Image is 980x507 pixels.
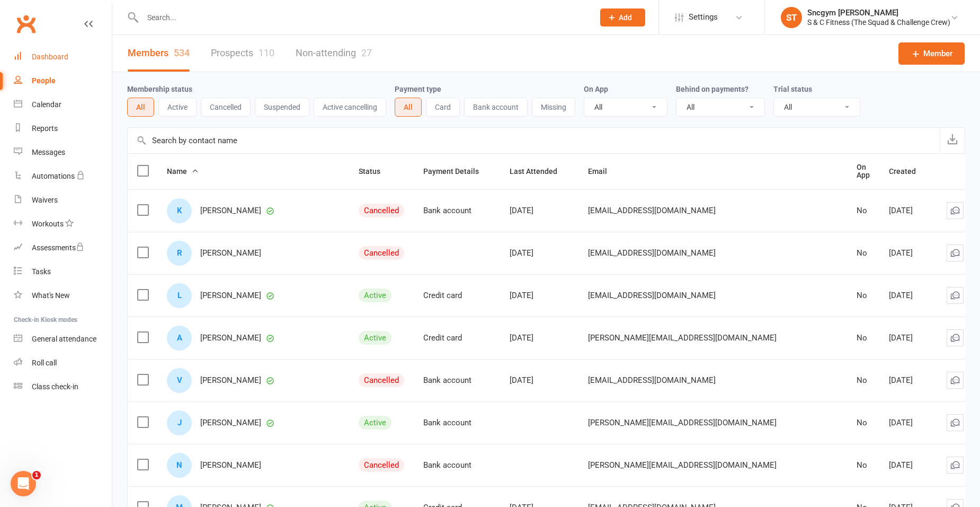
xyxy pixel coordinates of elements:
[857,249,870,258] div: No
[857,291,870,300] div: No
[423,206,491,215] div: Bank account
[600,8,645,27] button: Add
[200,206,261,215] span: [PERSON_NAME]
[14,141,112,164] a: Messages
[584,85,608,93] label: On App
[259,47,274,58] div: 110
[32,359,57,367] div: Roll call
[167,241,192,266] div: R
[200,334,261,343] span: [PERSON_NAME]
[167,453,192,478] div: N
[14,375,112,399] a: Class kiosk mode
[857,334,870,343] div: No
[426,98,460,117] button: Card
[167,368,192,393] div: V
[359,373,404,387] div: Cancelled
[14,69,112,93] a: People
[359,458,404,472] div: Cancelled
[359,289,391,302] div: Active
[464,98,528,117] button: Bank account
[889,249,928,258] div: [DATE]
[32,172,75,180] div: Automations
[32,53,68,61] div: Dashboard
[510,249,569,258] div: [DATE]
[14,164,112,188] a: Automations
[423,167,491,176] span: Payment Details
[676,85,749,93] label: Behind on payments?
[127,98,154,117] button: All
[201,98,251,117] button: Cancelled
[889,334,928,343] div: [DATE]
[689,5,718,29] span: Settings
[14,45,112,69] a: Dashboard
[847,154,879,189] th: On App
[128,35,190,72] a: Members534
[255,98,309,117] button: Suspended
[139,10,586,25] input: Search...
[167,165,199,178] button: Name
[423,418,491,427] div: Bank account
[359,204,404,217] div: Cancelled
[889,376,928,385] div: [DATE]
[532,98,575,117] button: Missing
[510,334,569,343] div: [DATE]
[14,327,112,351] a: General attendance kiosk mode
[14,212,112,236] a: Workouts
[200,249,261,258] span: [PERSON_NAME]
[200,291,261,300] span: [PERSON_NAME]
[781,7,802,28] div: ST
[395,98,422,117] button: All
[359,167,392,176] span: Status
[296,35,372,72] a: Non-attending27
[510,206,569,215] div: [DATE]
[889,167,928,176] span: Created
[857,206,870,215] div: No
[889,206,928,215] div: [DATE]
[889,461,928,470] div: [DATE]
[361,47,372,58] div: 27
[588,328,777,348] span: [PERSON_NAME][EMAIL_ADDRESS][DOMAIN_NAME]
[158,98,197,117] button: Active
[314,98,386,117] button: Active cancelling
[588,167,619,176] span: Email
[857,461,870,470] div: No
[167,283,192,308] div: L
[619,13,632,22] span: Add
[14,351,112,375] a: Roll call
[423,461,491,470] div: Bank account
[773,85,812,93] label: Trial status
[32,148,65,156] div: Messages
[510,291,569,300] div: [DATE]
[359,331,391,345] div: Active
[423,376,491,385] div: Bank account
[359,165,392,178] button: Status
[889,165,928,178] button: Created
[588,165,619,178] button: Email
[167,410,192,435] div: J
[510,167,569,176] span: Last Attended
[857,418,870,427] div: No
[359,416,391,430] div: Active
[588,455,777,475] span: [PERSON_NAME][EMAIL_ADDRESS][DOMAIN_NAME]
[923,47,952,60] span: Member
[32,335,96,343] div: General attendance
[32,471,41,479] span: 1
[588,370,716,390] span: [EMAIL_ADDRESS][DOMAIN_NAME]
[857,376,870,385] div: No
[359,246,404,260] div: Cancelled
[128,128,940,153] input: Search by contact name
[588,413,777,433] span: [PERSON_NAME][EMAIL_ADDRESS][DOMAIN_NAME]
[32,76,56,85] div: People
[14,236,112,260] a: Assessments
[510,376,569,385] div: [DATE]
[32,267,51,276] div: Tasks
[167,326,192,351] div: A
[423,291,491,300] div: Credit card
[174,47,190,58] div: 534
[889,291,928,300] div: [DATE]
[32,220,64,228] div: Workouts
[14,284,112,308] a: What's New
[200,376,261,385] span: [PERSON_NAME]
[11,471,36,496] iframe: Intercom live chat
[32,291,70,300] div: What's New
